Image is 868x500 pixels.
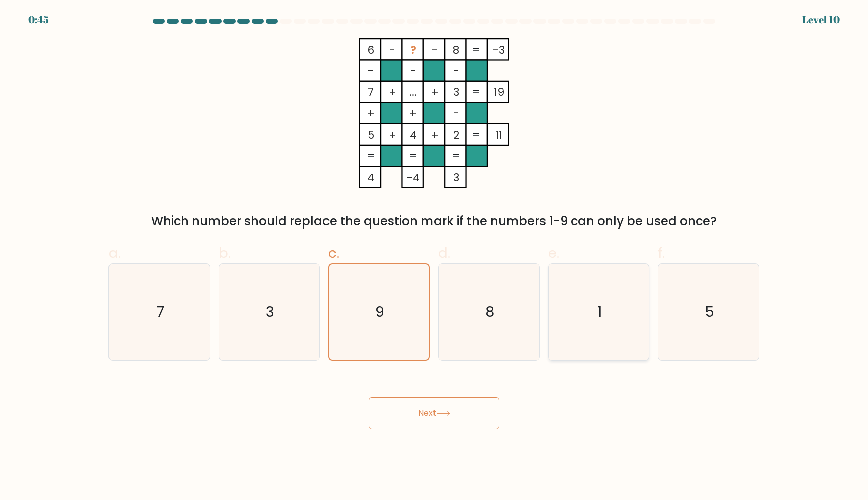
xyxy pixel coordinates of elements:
tspan: + [409,106,417,120]
tspan: ? [410,43,416,57]
text: 1 [597,302,602,322]
tspan: - [453,106,459,120]
span: a. [108,243,121,263]
text: 3 [266,302,274,322]
tspan: ... [409,85,417,99]
div: 0:45 [28,12,49,27]
button: Next [369,397,499,429]
tspan: 4 [367,170,374,185]
div: Which number should replace the question mark if the numbers 1-9 can only be used once? [115,212,753,230]
tspan: 3 [453,170,459,185]
div: Level 10 [802,12,840,27]
tspan: 19 [494,85,504,99]
tspan: 11 [495,128,502,142]
tspan: = [472,128,480,142]
tspan: - [389,43,395,57]
tspan: + [367,106,375,120]
tspan: + [389,128,396,142]
tspan: = [452,149,460,163]
tspan: - [410,63,416,78]
span: e. [548,243,559,263]
tspan: 4 [410,128,417,142]
span: d. [438,243,450,263]
tspan: = [472,85,480,99]
text: 7 [156,302,164,322]
tspan: 8 [453,43,459,57]
tspan: 6 [367,43,374,57]
text: 5 [705,302,714,322]
span: f. [658,243,665,263]
tspan: + [389,85,396,99]
tspan: 3 [453,85,459,99]
tspan: 7 [368,85,374,99]
text: 8 [485,302,494,322]
tspan: = [472,43,480,57]
span: c. [328,243,339,263]
tspan: 5 [368,128,374,142]
tspan: - [431,43,438,57]
tspan: = [367,149,375,163]
tspan: 2 [453,128,459,142]
tspan: - [368,63,374,78]
tspan: = [409,149,417,163]
tspan: + [431,85,439,99]
tspan: - [453,63,459,78]
text: 9 [376,302,385,322]
span: b. [219,243,231,263]
tspan: + [431,128,439,142]
tspan: -4 [407,170,420,185]
tspan: -3 [493,43,505,57]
